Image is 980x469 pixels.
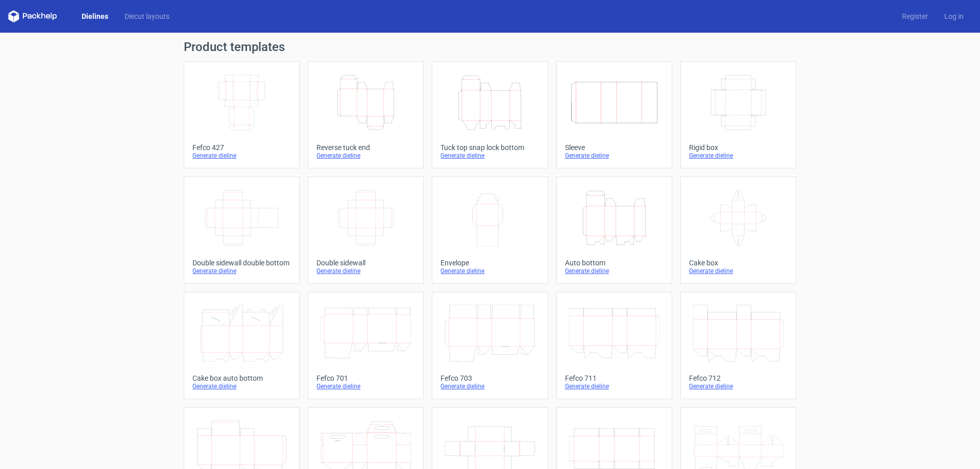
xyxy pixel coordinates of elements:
[316,374,415,382] div: Fefco 701
[192,152,291,160] div: Generate dieline
[680,61,796,168] a: Rigid boxGenerate dieline
[440,374,539,382] div: Fefco 703
[432,61,548,168] a: Tuck top snap lock bottomGenerate dieline
[192,259,291,267] div: Double sidewall double bottom
[316,267,415,275] div: Generate dieline
[184,292,300,399] a: Cake box auto bottomGenerate dieline
[73,11,116,21] a: Dielines
[192,374,291,382] div: Cake box auto bottom
[894,11,936,21] a: Register
[192,267,291,275] div: Generate dieline
[440,382,539,390] div: Generate dieline
[689,374,788,382] div: Fefco 712
[565,152,664,160] div: Generate dieline
[936,11,972,21] a: Log in
[565,259,664,267] div: Auto bottom
[556,292,672,399] a: Fefco 711Generate dieline
[316,382,415,390] div: Generate dieline
[192,382,291,390] div: Generate dieline
[440,143,539,152] div: Tuck top snap lock bottom
[556,177,672,284] a: Auto bottomGenerate dieline
[308,292,424,399] a: Fefco 701Generate dieline
[689,143,788,152] div: Rigid box
[116,11,178,21] a: Diecut layouts
[316,259,415,267] div: Double sidewall
[316,152,415,160] div: Generate dieline
[689,382,788,390] div: Generate dieline
[184,61,300,168] a: Fefco 427Generate dieline
[689,267,788,275] div: Generate dieline
[308,177,424,284] a: Double sidewallGenerate dieline
[440,267,539,275] div: Generate dieline
[565,374,664,382] div: Fefco 711
[308,61,424,168] a: Reverse tuck endGenerate dieline
[680,177,796,284] a: Cake boxGenerate dieline
[689,152,788,160] div: Generate dieline
[432,292,548,399] a: Fefco 703Generate dieline
[689,259,788,267] div: Cake box
[440,259,539,267] div: Envelope
[565,267,664,275] div: Generate dieline
[192,143,291,152] div: Fefco 427
[565,143,664,152] div: Sleeve
[440,152,539,160] div: Generate dieline
[680,292,796,399] a: Fefco 712Generate dieline
[556,61,672,168] a: SleeveGenerate dieline
[565,382,664,390] div: Generate dieline
[184,41,796,53] h1: Product templates
[432,177,548,284] a: EnvelopeGenerate dieline
[184,177,300,284] a: Double sidewall double bottomGenerate dieline
[316,143,415,152] div: Reverse tuck end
